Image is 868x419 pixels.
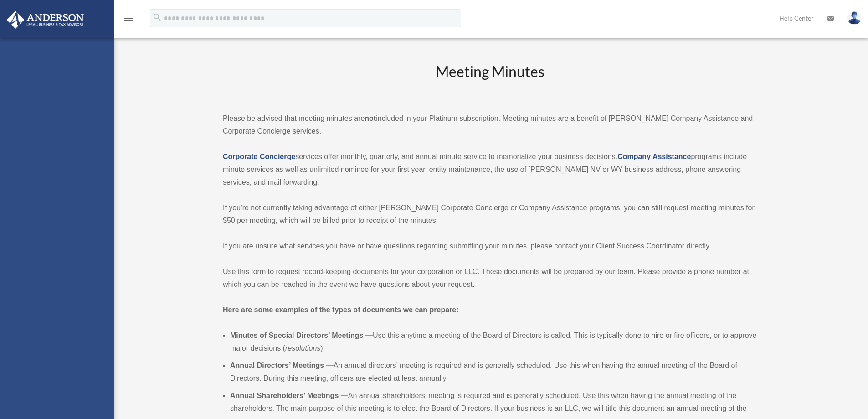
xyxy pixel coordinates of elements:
[230,329,757,355] li: Use this anytime a meeting of the Board of Directors is called. This is typically done to hire or...
[617,153,691,160] a: Company Assistance
[223,265,757,291] p: Use this form to request record-keeping documents for your corporation or LLC. These documents wi...
[123,13,134,24] i: menu
[365,114,376,122] strong: not
[230,359,757,385] li: An annual directors’ meeting is required and is generally scheduled. Use this when having the ann...
[223,112,757,138] p: Please be advised that meeting minutes are included in your Platinum subscription. Meeting minute...
[230,362,334,369] b: Annual Directors’ Meetings —
[223,306,459,314] strong: Here are some examples of the types of documents we can prepare:
[4,11,87,29] img: Anderson Advisors Platinum Portal
[223,240,757,253] p: If you are unsure what services you have or have questions regarding submitting your minutes, ple...
[285,344,320,352] em: resolutions
[123,16,134,24] a: menu
[847,11,861,25] img: User Pic
[223,153,295,160] a: Corporate Concierge
[223,202,757,227] p: If you’re not currently taking advantage of either [PERSON_NAME] Corporate Concierge or Company A...
[152,12,162,22] i: search
[230,331,373,339] b: Minutes of Special Directors’ Meetings —
[223,62,757,99] h2: Meeting Minutes
[230,392,348,399] b: Annual Shareholders’ Meetings —
[223,150,757,189] p: services offer monthly, quarterly, and annual minute service to memorialize your business decisio...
